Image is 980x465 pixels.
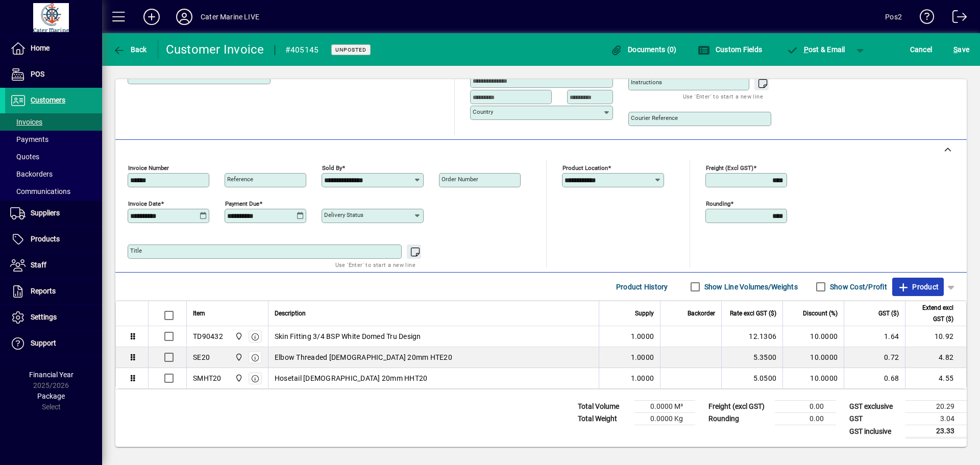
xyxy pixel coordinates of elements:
button: Back [110,40,150,59]
div: 5.3500 [728,352,776,362]
td: 1.64 [844,326,905,347]
span: Item [193,308,205,319]
td: 10.0000 [782,347,844,368]
span: Elbow Threaded [DEMOGRAPHIC_DATA] 20mm HTE20 [275,352,452,362]
span: Product History [616,279,668,295]
span: Unposted [335,46,366,53]
mat-label: Sold by [322,164,342,172]
a: Logout [945,2,967,35]
span: Staff [31,261,46,269]
td: Rounding [703,413,775,425]
span: POS [31,70,44,78]
td: 10.0000 [782,326,844,347]
span: Product [897,279,939,295]
button: Profile [168,8,201,26]
a: Payments [5,131,102,148]
td: 0.68 [844,368,905,388]
span: Communications [10,187,70,195]
span: Settings [31,313,57,321]
div: Cater Marine LIVE [201,9,259,25]
span: Cancel [910,41,933,58]
mat-label: Title [130,247,142,254]
span: Skin Fitting 3/4 BSP White Domed Tru Design [275,331,421,341]
button: Product [892,278,944,296]
td: Total Volume [573,401,634,413]
span: Cater Marine [232,373,244,384]
a: Products [5,227,102,252]
span: 1.0000 [631,331,654,341]
span: Extend excl GST ($) [912,302,953,325]
mat-label: Country [473,108,493,115]
span: ost & Email [786,45,845,54]
span: ave [953,41,969,58]
span: Rate excl GST ($) [730,308,776,319]
mat-label: Freight (excl GST) [706,164,753,172]
div: Customer Invoice [166,41,264,58]
a: POS [5,62,102,87]
div: SMHT20 [193,373,222,383]
span: Reports [31,287,56,295]
a: Knowledge Base [912,2,935,35]
td: Total Weight [573,413,634,425]
mat-hint: Use 'Enter' to start a new line [335,259,415,271]
span: Backorder [688,308,715,319]
span: Cater Marine [232,352,244,363]
span: Documents (0) [610,45,677,54]
mat-hint: Use 'Enter' to start a new line [683,90,763,102]
a: Quotes [5,148,102,165]
mat-label: Delivery status [324,211,363,218]
span: Hosetail [DEMOGRAPHIC_DATA] 20mm HHT20 [275,373,428,383]
span: Products [31,235,60,243]
div: 5.0500 [728,373,776,383]
td: 23.33 [905,425,967,438]
span: Package [37,392,65,400]
span: Invoices [10,118,42,126]
td: 4.55 [905,368,966,388]
div: SE20 [193,352,210,362]
span: Back [113,45,147,54]
a: Communications [5,183,102,200]
td: 4.82 [905,347,966,368]
button: Product History [612,278,672,296]
a: Suppliers [5,201,102,226]
button: Add [135,8,168,26]
span: Payments [10,135,48,143]
span: Home [31,44,50,52]
span: Custom Fields [698,45,762,54]
div: 12.1306 [728,331,776,341]
a: Reports [5,279,102,304]
td: 0.72 [844,347,905,368]
span: 1.0000 [631,373,654,383]
mat-label: Payment due [225,200,259,207]
td: GST [844,413,905,425]
div: #405145 [285,42,319,58]
a: Invoices [5,113,102,131]
mat-label: Product location [562,164,608,172]
td: 0.0000 Kg [634,413,695,425]
button: Custom Fields [695,40,765,59]
mat-label: Courier Reference [631,114,678,121]
a: Settings [5,305,102,330]
td: 0.00 [775,401,836,413]
span: Support [31,339,56,347]
span: 1.0000 [631,352,654,362]
td: GST exclusive [844,401,905,413]
label: Show Line Volumes/Weights [702,282,798,292]
span: Financial Year [29,371,73,379]
td: 3.04 [905,413,967,425]
mat-label: Reference [227,176,253,183]
td: Freight (excl GST) [703,401,775,413]
span: Description [275,308,306,319]
span: Quotes [10,153,39,161]
td: 20.29 [905,401,967,413]
div: Pos2 [885,9,902,25]
a: Support [5,331,102,356]
label: Show Cost/Profit [828,282,887,292]
mat-label: Invoice number [128,164,169,172]
span: Customers [31,96,65,104]
a: Backorders [5,165,102,183]
td: 0.0000 M³ [634,401,695,413]
span: S [953,45,958,54]
span: Discount (%) [803,308,838,319]
td: 0.00 [775,413,836,425]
